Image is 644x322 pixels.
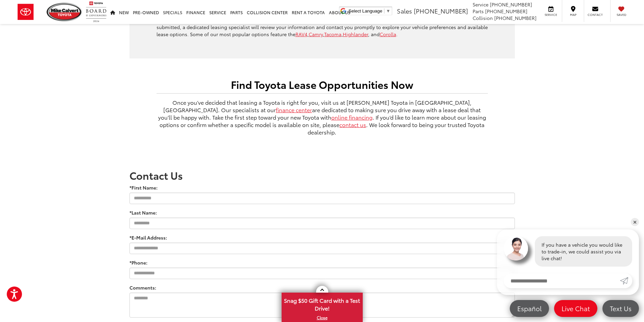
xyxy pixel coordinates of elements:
label: *Phone: [129,259,147,266]
span: Contact [588,13,603,17]
span: Text Us [606,304,635,313]
a: Tacoma [324,31,341,38]
span: Collision [473,15,493,21]
span: [PHONE_NUMBER] [485,8,527,15]
a: RAV4 [295,31,307,38]
label: *Last Name: [129,209,157,216]
img: Agent profile photo [504,236,528,261]
span: ▼ [386,8,390,14]
a: Text Us [602,300,639,317]
a: finance center [276,106,312,114]
a: Select Language​ [349,8,390,14]
span: Live Chat [558,304,593,313]
a: Live Chat [554,300,597,317]
a: Español [510,300,549,317]
h2: Find Toyota Lease Opportunities Now [157,79,488,90]
label: *E-Mail Address: [129,234,167,241]
span: Service [473,1,488,8]
span: Map [566,13,580,17]
label: *First Name: [129,184,158,191]
a: Corolla [380,31,396,38]
p: If you've determined that leasing a Toyota is the best fit for your needs, the next step is to co... [157,17,488,38]
span: [PHONE_NUMBER] [490,1,532,8]
span: Español [514,304,545,313]
h2: Contact Us [129,170,515,181]
span: Parts [473,8,484,15]
span: Saved [614,13,629,17]
span: [PHONE_NUMBER] [414,6,468,15]
span: Select Language [349,8,382,14]
a: Camry [309,31,323,38]
img: Mike Calvert Toyota [47,3,82,21]
p: Once you’ve decided that leasing a Toyota is right for you, visit us at [PERSON_NAME] Toyota in [... [157,99,488,136]
span: ​ [384,8,384,14]
span: Sales [397,6,412,15]
label: Comments: [129,284,156,291]
a: online financing [331,114,373,121]
span: Snag $50 Gift Card with a Test Drive! [282,293,362,314]
a: Highlander [343,31,368,38]
a: Submit [620,273,632,288]
span: [PHONE_NUMBER] [494,15,536,21]
span: Service [543,13,558,17]
a: contact us [339,121,366,128]
input: Enter your message [504,273,620,288]
div: If you have a vehicle you would like to trade-in, we could assist you via live chat! [535,236,632,267]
